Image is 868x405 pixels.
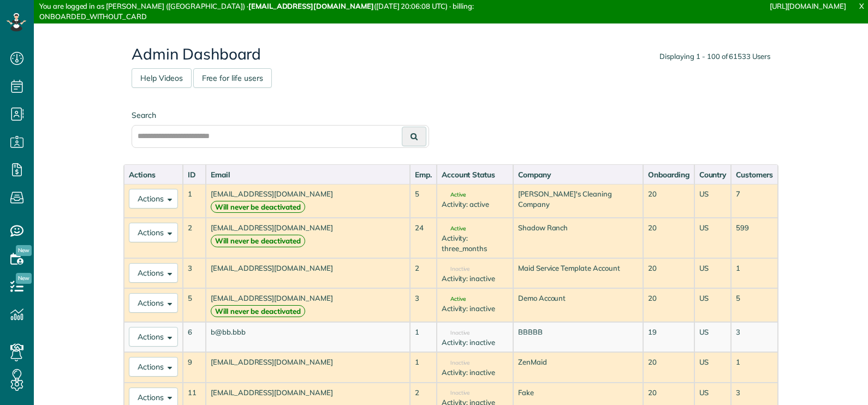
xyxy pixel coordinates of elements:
[442,266,470,272] span: Inactive
[206,218,410,258] td: [EMAIL_ADDRESS][DOMAIN_NAME]
[442,233,508,253] div: Activity: three_months
[643,258,694,288] td: 20
[188,169,201,180] div: ID
[183,288,206,322] td: 5
[442,199,508,210] div: Activity: active
[442,226,466,231] span: Active
[694,288,732,322] td: US
[442,330,470,336] span: Inactive
[513,352,643,382] td: ZenMaid
[183,258,206,288] td: 3
[770,2,846,10] a: [URL][DOMAIN_NAME]
[129,263,178,283] button: Actions
[694,352,732,382] td: US
[442,360,470,366] span: Inactive
[731,258,778,288] td: 1
[643,288,694,322] td: 20
[659,51,770,62] div: Displaying 1 - 100 of 61533 Users
[415,169,432,180] div: Emp.
[206,288,410,322] td: [EMAIL_ADDRESS][DOMAIN_NAME]
[518,169,638,180] div: Company
[648,169,689,180] div: Onboarding
[183,184,206,218] td: 1
[699,169,727,180] div: Country
[16,273,32,284] span: New
[129,357,178,377] button: Actions
[183,352,206,382] td: 9
[513,218,643,258] td: Shadow Ranch
[132,110,429,121] label: Search
[206,184,410,218] td: [EMAIL_ADDRESS][DOMAIN_NAME]
[694,258,732,288] td: US
[206,322,410,352] td: b@bb.bbb
[211,201,305,213] strong: Will never be deactivated
[410,322,437,352] td: 1
[442,390,470,396] span: Inactive
[643,322,694,352] td: 19
[410,352,437,382] td: 1
[16,245,32,256] span: New
[410,258,437,288] td: 2
[132,68,192,88] a: Help Videos
[731,322,778,352] td: 3
[211,305,305,318] strong: Will never be deactivated
[129,293,178,313] button: Actions
[129,223,178,242] button: Actions
[731,352,778,382] td: 1
[129,189,178,209] button: Actions
[442,273,508,284] div: Activity: inactive
[206,258,410,288] td: [EMAIL_ADDRESS][DOMAIN_NAME]
[694,322,732,352] td: US
[513,184,643,218] td: [PERSON_NAME]'s Cleaning Company
[442,337,508,348] div: Activity: inactive
[183,218,206,258] td: 2
[211,169,405,180] div: Email
[442,367,508,378] div: Activity: inactive
[410,218,437,258] td: 24
[442,296,466,302] span: Active
[206,352,410,382] td: [EMAIL_ADDRESS][DOMAIN_NAME]
[643,184,694,218] td: 20
[731,184,778,218] td: 7
[694,218,732,258] td: US
[513,258,643,288] td: Maid Service Template Account
[442,192,466,198] span: Active
[643,352,694,382] td: 20
[410,288,437,322] td: 3
[731,288,778,322] td: 5
[694,184,732,218] td: US
[248,2,374,10] strong: [EMAIL_ADDRESS][DOMAIN_NAME]
[129,327,178,347] button: Actions
[193,68,272,88] a: Free for life users
[513,288,643,322] td: Demo Account
[731,218,778,258] td: 599
[736,169,773,180] div: Customers
[410,184,437,218] td: 5
[183,322,206,352] td: 6
[442,303,508,314] div: Activity: inactive
[513,322,643,352] td: BBBBB
[442,169,508,180] div: Account Status
[132,46,770,63] h2: Admin Dashboard
[211,235,305,247] strong: Will never be deactivated
[129,169,178,180] div: Actions
[643,218,694,258] td: 20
